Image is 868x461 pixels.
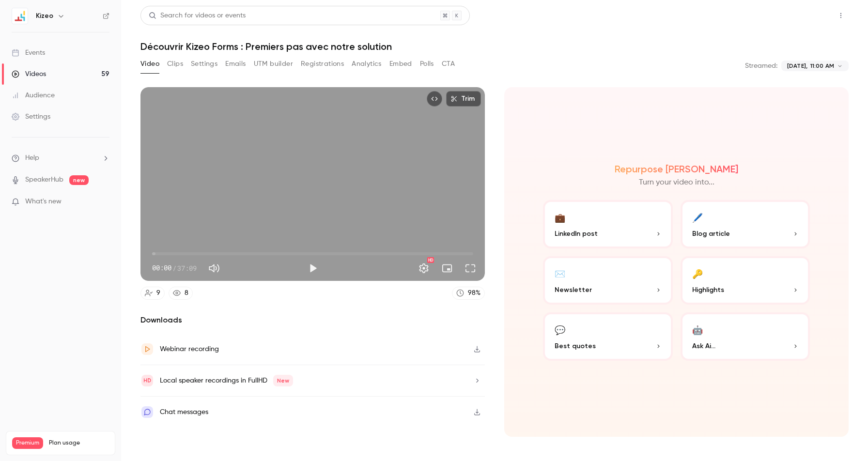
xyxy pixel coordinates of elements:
[149,11,246,21] div: Search for videos or events
[543,312,673,361] button: 💬Best quotes
[177,263,197,273] span: 37:09
[352,56,382,72] button: Analytics
[167,56,183,72] button: Clips
[787,6,825,25] button: Share
[615,163,738,175] h2: Repurpose [PERSON_NAME]
[543,256,673,305] button: ✉️Newsletter
[160,375,293,386] div: Local speaker recordings in FullHD
[543,200,673,248] button: 💼LinkedIn post
[69,175,89,185] span: new
[140,56,159,72] button: Video
[301,56,344,72] button: Registrations
[49,439,109,447] span: Plan usage
[745,61,777,71] p: Streamed:
[555,229,598,239] span: LinkedIn post
[555,285,592,295] span: Newsletter
[414,259,434,278] button: Settings
[692,266,703,281] div: 🔑
[191,56,217,72] button: Settings
[140,287,165,300] a: 9
[468,288,480,298] div: 98 %
[427,257,434,263] div: HD
[692,341,715,351] span: Ask Ai...
[442,56,455,72] button: CTA
[692,210,703,225] div: 🖊️
[12,69,46,79] div: Videos
[25,153,39,163] span: Help
[461,259,480,278] button: Full screen
[172,263,176,273] span: /
[140,41,849,52] h1: Découvrir Kizeo Forms : Premiers pas avec notre solution
[12,8,28,24] img: Kizeo
[452,287,485,300] a: 98%
[681,256,810,305] button: 🔑Highlights
[152,263,197,273] div: 00:00
[692,229,730,239] span: Blog article
[152,263,171,273] span: 00:00
[273,375,293,386] span: New
[810,61,834,70] span: 11:00 AM
[389,56,412,72] button: Embed
[555,322,565,337] div: 💬
[437,259,457,278] button: Turn on miniplayer
[555,341,596,351] span: Best quotes
[12,112,50,122] div: Settings
[639,177,714,188] p: Turn your video into...
[446,91,481,107] button: Trim
[36,11,53,21] h6: Kizeo
[225,56,246,72] button: Emails
[420,56,434,72] button: Polls
[692,322,703,337] div: 🤖
[555,266,565,281] div: ✉️
[681,200,810,248] button: 🖊️Blog article
[254,56,293,72] button: UTM builder
[303,259,323,278] button: Play
[555,210,565,225] div: 💼
[12,153,109,163] li: help-dropdown-opener
[25,197,62,207] span: What's new
[681,312,810,361] button: 🤖Ask Ai...
[169,287,193,300] a: 8
[156,288,160,298] div: 9
[787,61,807,70] span: [DATE],
[25,175,63,185] a: SpeakerHub
[204,259,224,278] button: Mute
[12,437,43,449] span: Premium
[692,285,724,295] span: Highlights
[98,198,109,206] iframe: Noticeable Trigger
[833,8,849,23] button: Top Bar Actions
[160,343,219,355] div: Webinar recording
[12,91,55,100] div: Audience
[160,406,208,418] div: Chat messages
[140,314,485,326] h2: Downloads
[185,288,188,298] div: 8
[427,91,442,107] button: Embed video
[12,48,45,58] div: Events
